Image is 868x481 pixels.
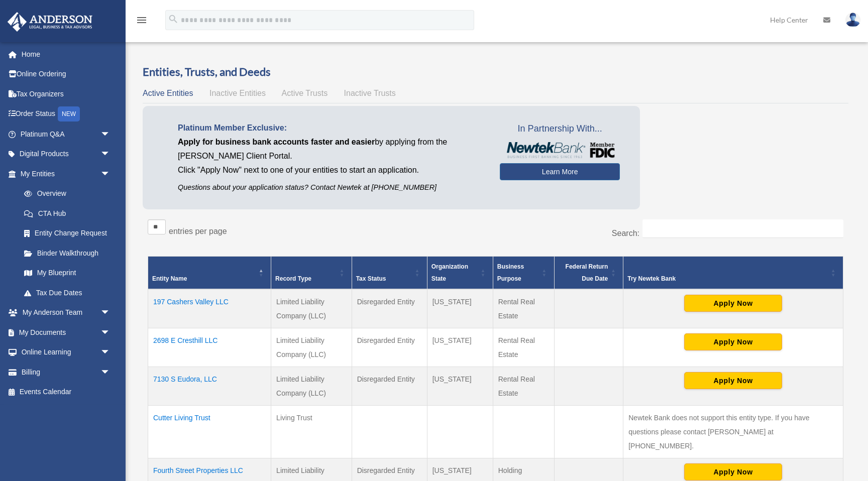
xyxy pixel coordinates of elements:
span: Active Trusts [282,89,328,97]
th: Tax Status: Activate to sort [352,257,427,290]
a: Tax Organizers [7,84,126,104]
a: Billingarrow_drop_down [7,362,126,382]
td: Disregarded Entity [352,289,427,328]
td: [US_STATE] [427,289,493,328]
span: Active Entities [143,89,193,97]
span: Inactive Trusts [344,89,396,97]
td: Limited Liability Company (LLC) [271,289,352,328]
span: Entity Name [152,275,187,282]
span: Federal Return Due Date [566,263,608,282]
td: Newtek Bank does not support this entity type. If you have questions please contact [PERSON_NAME]... [623,406,843,458]
label: entries per page [169,227,227,235]
button: Apply Now [684,333,782,350]
th: Business Purpose: Activate to sort [493,257,554,290]
span: arrow_drop_down [100,362,121,383]
span: In Partnership With... [500,121,620,137]
td: Rental Real Estate [493,367,554,406]
a: My Entitiesarrow_drop_down [7,164,121,184]
p: Click "Apply Now" next to one of your entities to start an application. [178,163,485,177]
td: 2698 E Cresthill LLC [148,328,271,367]
a: Binder Walkthrough [14,243,121,263]
td: Limited Liability Company (LLC) [271,367,352,406]
span: Business Purpose [497,263,524,282]
i: menu [136,14,148,26]
div: Try Newtek Bank [627,273,828,285]
span: arrow_drop_down [100,322,121,343]
div: NEW [58,106,80,122]
a: Order StatusNEW [7,104,126,125]
span: arrow_drop_down [100,144,121,165]
th: Record Type: Activate to sort [271,257,352,290]
a: Home [7,44,126,64]
td: Disregarded Entity [352,328,427,367]
a: Entity Change Request [14,223,121,244]
span: arrow_drop_down [100,342,121,363]
td: [US_STATE] [427,367,493,406]
a: Online Ordering [7,64,126,84]
span: Tax Status [356,275,386,282]
th: Entity Name: Activate to invert sorting [148,257,271,290]
a: menu [136,18,148,26]
a: Online Learningarrow_drop_down [7,342,126,363]
img: NewtekBankLogoSM.png [505,142,615,158]
a: My Blueprint [14,263,121,283]
label: Search: [612,229,639,237]
a: Learn More [500,163,620,180]
p: by applying from the [PERSON_NAME] Client Portal. [178,135,485,163]
span: arrow_drop_down [100,303,121,323]
a: Events Calendar [7,382,126,402]
span: Inactive Entities [209,89,266,97]
a: Overview [14,184,116,204]
a: My Anderson Teamarrow_drop_down [7,303,126,323]
a: Platinum Q&Aarrow_drop_down [7,124,126,144]
button: Apply Now [684,372,782,389]
td: Limited Liability Company (LLC) [271,328,352,367]
td: 197 Cashers Valley LLC [148,289,271,328]
th: Organization State: Activate to sort [427,257,493,290]
span: arrow_drop_down [100,164,121,184]
button: Apply Now [684,295,782,312]
td: [US_STATE] [427,328,493,367]
td: Living Trust [271,406,352,458]
td: Rental Real Estate [493,328,554,367]
p: Questions about your application status? Contact Newtek at [PHONE_NUMBER] [178,181,485,194]
a: CTA Hub [14,203,121,223]
span: Apply for business bank accounts faster and easier [178,138,375,146]
i: search [168,14,179,25]
th: Try Newtek Bank : Activate to sort [623,257,843,290]
td: Rental Real Estate [493,289,554,328]
th: Federal Return Due Date: Activate to sort [554,257,623,290]
td: Cutter Living Trust [148,406,271,458]
span: arrow_drop_down [100,124,121,145]
a: Tax Due Dates [14,283,121,303]
img: User Pic [845,13,860,27]
span: Record Type [275,275,311,282]
img: Anderson Advisors Platinum Portal [5,12,95,32]
td: 7130 S Eudora, LLC [148,367,271,406]
span: Organization State [431,263,468,282]
h3: Entities, Trusts, and Deeds [143,64,848,80]
a: Digital Productsarrow_drop_down [7,144,126,164]
p: Platinum Member Exclusive: [178,121,485,135]
td: Disregarded Entity [352,367,427,406]
button: Apply Now [684,463,782,480]
a: My Documentsarrow_drop_down [7,322,126,342]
